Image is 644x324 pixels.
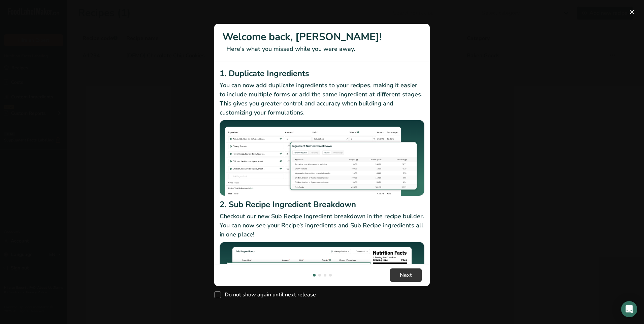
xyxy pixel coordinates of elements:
[220,198,424,210] h2: 2. Sub Recipe Ingredient Breakdown
[222,29,422,44] h1: Welcome back, [PERSON_NAME]!
[220,242,424,318] img: Sub Recipe Ingredient Breakdown
[222,44,422,54] p: Here's what you missed while you were away.
[220,120,424,196] img: Duplicate Ingredients
[220,81,424,117] p: You can now add duplicate ingredients to your recipes, making it easier to include multiple forms...
[621,301,637,317] div: Open Intercom Messenger
[221,291,316,298] span: Do not show again until next release
[220,212,424,239] p: Checkout our new Sub Recipe Ingredient breakdown in the recipe builder. You can now see your Reci...
[220,67,424,79] h2: 1. Duplicate Ingredients
[400,271,412,279] span: Next
[390,268,422,282] button: Next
